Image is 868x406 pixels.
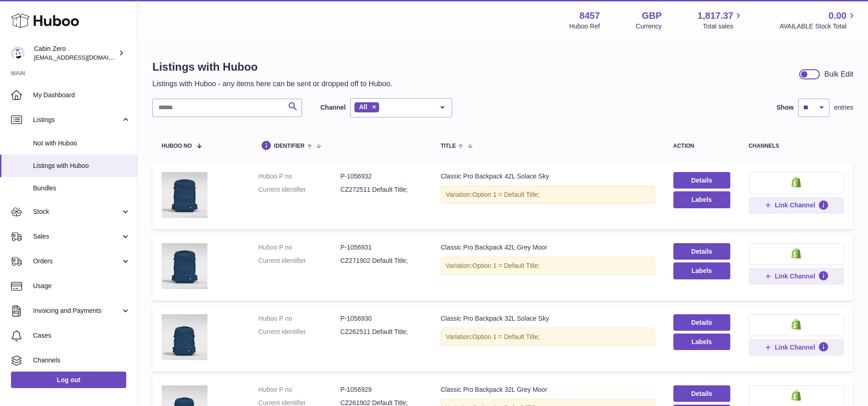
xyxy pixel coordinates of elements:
div: Bulk Edit [824,69,853,79]
a: Details [673,314,730,331]
img: shopify-small.png [791,248,801,259]
button: Labels [673,191,730,208]
dt: Huboo P no [258,314,341,323]
span: [EMAIL_ADDRESS][DOMAIN_NAME] [34,54,135,61]
span: All [359,103,367,111]
p: Listings with Huboo - any items here can be sent or dropped off to Huboo. [152,79,392,89]
span: Option 1 = Default Title; [472,333,540,340]
span: title [441,143,456,149]
img: shopify-small.png [791,390,801,401]
span: Huboo no [162,143,192,149]
strong: 8457 [579,10,600,22]
h1: Listings with Huboo [152,60,392,74]
button: Link Channel [749,197,844,213]
img: Classic Pro Backpack 42L Solace Sky [162,172,207,218]
span: Cases [33,331,130,340]
a: Details [673,243,730,260]
dt: Huboo P no [258,385,341,394]
span: Invoicing and Payments [33,306,121,315]
dd: P-1056931 [340,243,422,252]
span: Usage [33,282,130,290]
dd: CZ271902 Default Title; [340,256,422,265]
a: 1,817.37 Total sales [698,10,744,31]
span: identifier [274,143,305,149]
span: Sales [33,232,121,241]
dd: P-1056929 [340,385,422,394]
img: shopify-small.png [791,177,801,188]
strong: GBP [642,10,661,22]
span: Channels [33,356,130,365]
span: Listings [33,116,121,124]
div: action [673,143,730,149]
a: 0.00 AVAILABLE Stock Total [779,10,857,31]
div: Classic Pro Backpack 32L Solace Sky [441,314,655,323]
label: Channel [320,103,346,112]
img: Classic Pro Backpack 42L Grey Moor [162,243,207,289]
div: Classic Pro Backpack 42L Solace Sky [441,172,655,181]
span: Total sales [703,22,744,31]
span: My Dashboard [33,91,130,100]
dd: CZ272511 Default Title; [340,185,422,194]
img: internalAdmin-8457@internal.huboo.com [11,46,25,60]
div: Huboo Ref [569,22,600,31]
dd: CZ262511 Default Title; [340,328,422,336]
div: Variation: [441,256,655,275]
span: Listings with Huboo [33,161,130,170]
span: Option 1 = Default Title; [472,191,540,198]
div: channels [749,143,844,149]
img: shopify-small.png [791,319,801,330]
dt: Huboo P no [258,172,341,181]
span: 1,817.37 [698,10,734,22]
span: Bundles [33,184,130,193]
div: Classic Pro Backpack 32L Grey Moor [441,385,655,394]
span: Orders [33,257,121,266]
a: Details [673,385,730,402]
dd: P-1056930 [340,314,422,323]
div: Variation: [441,328,655,346]
span: Not with Huboo [33,139,130,148]
a: Log out [11,372,126,388]
span: Link Channel [775,201,815,209]
button: Labels [673,334,730,350]
a: Details [673,172,730,189]
dd: P-1056932 [340,172,422,181]
span: Option 1 = Default Title; [472,262,540,269]
button: Labels [673,262,730,279]
div: Cabin Zero [34,44,117,62]
button: Link Channel [749,339,844,356]
dt: Huboo P no [258,243,341,252]
div: Variation: [441,185,655,204]
button: Link Channel [749,268,844,284]
span: Link Channel [775,272,815,280]
dt: Current identifier [258,185,341,194]
label: Show [777,103,794,112]
span: 0.00 [829,10,846,22]
span: Stock [33,207,121,216]
span: Link Channel [775,343,815,351]
span: entries [834,103,853,112]
div: Classic Pro Backpack 42L Grey Moor [441,243,655,252]
dt: Current identifier [258,328,341,336]
dt: Current identifier [258,256,341,265]
div: Currency [636,22,662,31]
span: AVAILABLE Stock Total [779,22,857,31]
img: Classic Pro Backpack 32L Solace Sky [162,314,207,360]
